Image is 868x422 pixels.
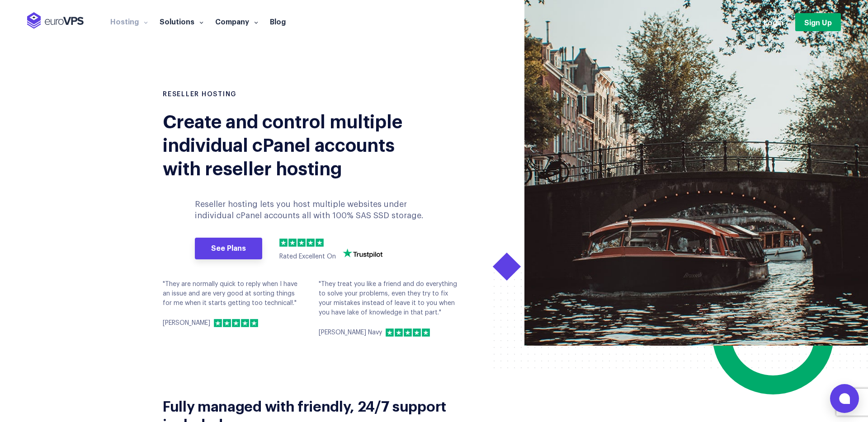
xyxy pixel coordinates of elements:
[232,319,240,327] img: 3
[319,328,382,338] p: [PERSON_NAME] Navy
[163,319,210,328] p: [PERSON_NAME]
[413,328,421,337] img: 4
[307,239,315,247] img: 4
[279,239,288,247] img: 1
[104,17,154,26] a: Hosting
[163,90,427,99] h1: RESELLER HOSTING
[209,17,264,26] a: Company
[316,239,324,247] img: 5
[195,238,262,259] a: See Plans
[27,12,84,29] img: EuroVPS
[250,319,258,327] img: 5
[241,319,249,327] img: 4
[288,239,297,247] img: 2
[795,13,841,31] a: Sign Up
[279,253,336,260] span: Rated Excellent On
[195,199,427,221] p: Reseller hosting lets you host multiple websites under individual cPanel accounts all with 100% S...
[422,328,430,337] img: 5
[395,328,403,337] img: 2
[386,328,394,337] img: 1
[163,108,414,179] div: Create and control multiple individual cPanel accounts with reseller hosting
[319,280,461,338] div: "They treat you like a friend and do everything to solve your problems, even they try to fix your...
[154,17,209,26] a: Solutions
[223,319,231,327] img: 2
[764,17,783,27] a: Login
[214,319,222,327] img: 1
[830,384,859,413] button: Open chat window
[404,328,412,337] img: 3
[297,239,306,247] img: 3
[264,17,292,26] a: Blog
[163,280,305,328] div: "They are normally quick to reply when I have an issue and are very good at sorting things for me...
